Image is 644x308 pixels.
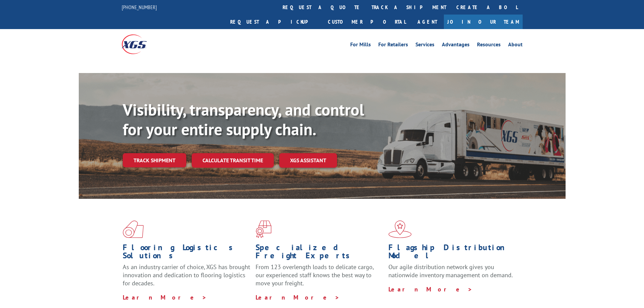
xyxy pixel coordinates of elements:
[444,15,523,29] a: Join Our Team
[508,42,523,49] a: About
[388,243,516,263] h1: Flagship Distribution Model
[123,243,251,263] h1: Flooring Logistics Solutions
[388,263,513,279] span: Our agile distribution network gives you nationwide inventory management on demand.
[256,220,271,238] img: xgs-icon-focused-on-flooring-red
[477,42,501,49] a: Resources
[123,263,250,287] span: As an industry carrier of choice, XGS has brought innovation and dedication to flooring logistics...
[388,285,473,293] a: Learn More >
[350,42,371,49] a: For Mills
[256,263,383,293] p: From 123 overlength loads to delicate cargo, our experienced staff knows the best way to move you...
[411,15,444,29] a: Agent
[123,293,207,301] a: Learn More >
[225,15,323,29] a: Request a pickup
[256,293,340,301] a: Learn More >
[323,15,411,29] a: Customer Portal
[388,220,412,238] img: xgs-icon-flagship-distribution-model-red
[415,42,434,49] a: Services
[123,99,364,140] b: Visibility, transparency, and control for your entire supply chain.
[122,4,157,10] a: [PHONE_NUMBER]
[256,243,383,263] h1: Specialized Freight Experts
[123,220,144,238] img: xgs-icon-total-supply-chain-intelligence-red
[279,153,337,168] a: XGS ASSISTANT
[442,42,470,49] a: Advantages
[123,153,186,167] a: Track shipment
[378,42,408,49] a: For Retailers
[192,153,274,168] a: Calculate transit time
